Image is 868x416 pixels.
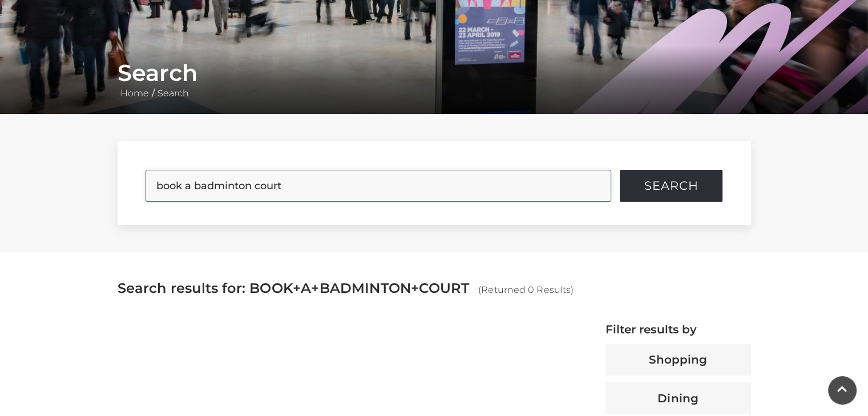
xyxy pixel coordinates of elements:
[620,170,722,202] button: Search
[644,180,699,191] span: Search
[109,59,760,100] div: /
[118,59,751,87] h1: Search
[118,88,152,99] a: Home
[478,284,574,295] span: (Returned 0 Results)
[605,382,751,414] button: Dining
[118,280,470,296] span: Search results for: BOOK+A+BADMINTON+COURT
[605,344,751,376] button: Shopping
[155,88,192,99] a: Search
[146,170,611,202] input: Search Site
[605,323,751,336] h4: Filter results by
